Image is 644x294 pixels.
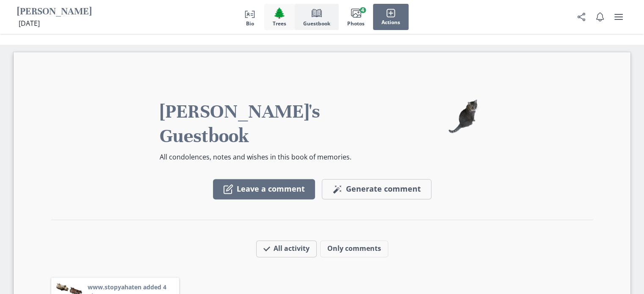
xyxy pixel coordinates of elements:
span: Photos [347,21,365,27]
button: Photos [339,4,373,30]
h2: [PERSON_NAME]'s Guestbook [160,99,374,148]
button: Bio [235,4,264,30]
button: Leave a comment [213,179,315,199]
p: All condolences, notes and wishes in this book of memories. [160,152,374,162]
img: Kitty Keisha [442,99,485,142]
button: Notifications [591,8,608,25]
button: Trees [264,4,295,30]
span: [DATE] [19,19,40,28]
span: Bio [246,21,254,27]
button: user menu [610,8,627,25]
button: Generate comment [322,179,431,199]
button: Guestbook [295,4,339,30]
button: Only comments [320,240,388,257]
span: Guestbook [303,21,330,27]
span: Actions [381,19,400,25]
button: Share Obituary [573,8,590,25]
h1: [PERSON_NAME] [17,5,92,19]
span: Trees [273,21,286,27]
span: 4 [359,7,366,13]
span: Tree [273,7,286,19]
span: Generate comment [346,184,421,194]
button: Actions [373,4,409,30]
button: All activity [256,240,317,257]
